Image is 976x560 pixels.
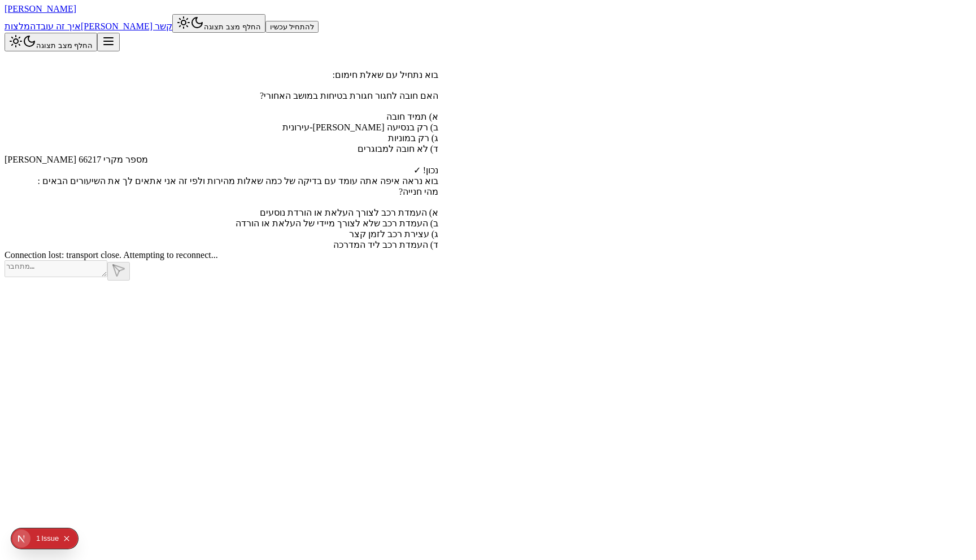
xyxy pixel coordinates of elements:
[36,21,81,31] a: איך זה עובד
[5,4,76,14] a: [PERSON_NAME]
[36,41,93,50] span: החלף מצב תצוגה
[81,21,172,31] a: [PERSON_NAME] קשר
[5,165,438,250] div: נכון! ✓ בוא נראה איפה אתה עומד עם בדיקה של כמה שאלות מהירות ולפי זה אני אתאים לך את השיעורים הבאי...
[204,23,260,31] span: החלף מצב תצוגה
[172,14,265,33] button: החלף מצב תצוגה
[5,154,438,165] div: [PERSON_NAME] מספר מקרי 66217
[5,33,97,51] button: החלף מצב תצוגה
[5,21,36,31] a: המלצות
[265,21,319,33] button: להתחיל עכשיו
[5,250,438,260] div: Connection lost: transport close. Attempting to reconnect...
[5,69,438,154] div: בוא נתחיל עם שאלת חימום: האם חובה לחגור חגורת בטיחות במושב האחורי? א) תמיד חובה ב) רק בנסיעה [PER...
[265,21,319,31] a: להתחיל עכשיו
